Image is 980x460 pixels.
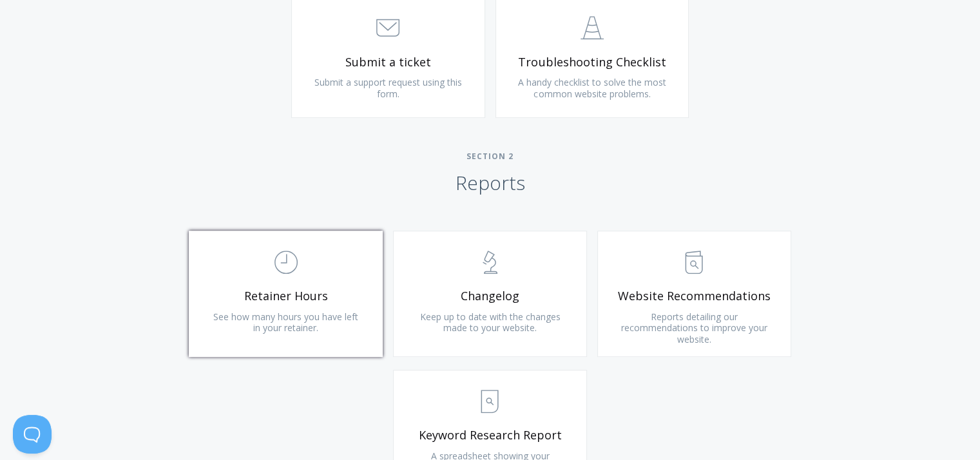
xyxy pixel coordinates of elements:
span: Submit a support request using this form. [314,76,462,100]
span: Changelog [413,289,567,303]
span: Keyword Research Report [413,428,567,443]
span: See how many hours you have left in your retainer. [213,311,358,334]
span: A handy checklist to solve the most common website problems. [518,76,666,100]
span: Keep up to date with the changes made to your website. [419,311,560,334]
span: Troubleshooting Checklist [515,55,669,70]
iframe: Toggle Customer Support [13,415,52,454]
a: Changelog Keep up to date with the changes made to your website. [393,231,587,357]
span: Submit a ticket [311,55,465,70]
a: Retainer Hours See how many hours you have left in your retainer. [189,231,383,357]
span: Reports detailing our recommendations to improve your website. [621,311,767,345]
a: Website Recommendations Reports detailing our recommendations to improve your website. [597,231,791,357]
span: Website Recommendations [617,289,771,303]
span: Retainer Hours [209,289,363,303]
